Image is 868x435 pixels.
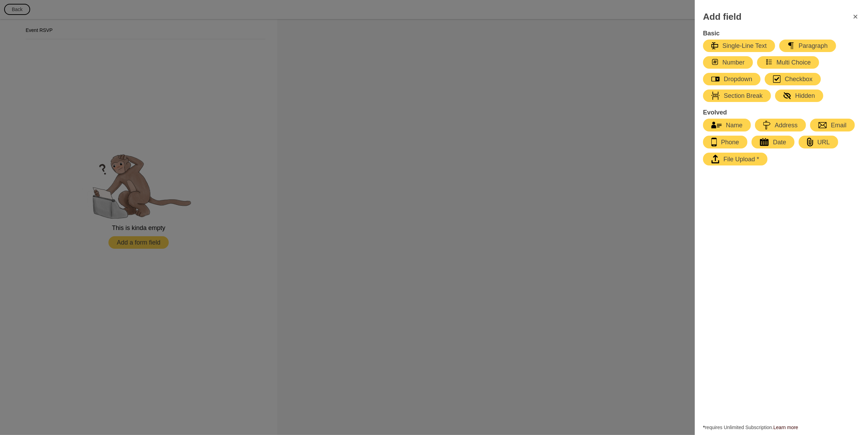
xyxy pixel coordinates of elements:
button: Multi Choice [757,56,819,69]
button: FormClose [847,8,864,25]
h4: Evolved [703,108,853,117]
div: Name [711,121,743,129]
div: Checkbox [773,75,813,83]
h4: Basic [703,29,853,37]
button: Name [703,119,751,131]
button: URL [799,136,838,148]
button: Address [755,119,806,131]
div: Dropdown [711,75,752,83]
span: requires Unlimited Subscription. [703,424,860,431]
div: Number [711,58,745,67]
button: Hidden [775,89,823,102]
div: Date [760,138,786,146]
h3: Add field [703,11,742,22]
button: Single-Line Text [703,40,775,52]
div: Email [818,121,847,129]
button: Number [703,56,753,69]
div: Section Break [711,92,763,100]
div: Single-Line Text [711,42,767,50]
a: Learn more [773,425,798,430]
button: Dropdown [703,73,761,85]
button: Date [752,136,795,148]
button: Email [810,119,855,131]
div: Multi Choice [765,58,811,67]
button: File Upload * [703,153,768,165]
button: Paragraph [779,40,836,52]
div: Phone [711,138,739,146]
button: Phone [703,136,747,148]
div: URL [807,138,830,146]
svg: FormClose [851,12,860,21]
div: Hidden [783,92,815,100]
div: File Upload * [711,155,759,163]
div: Paragraph [788,42,828,50]
button: Section Break [703,89,771,102]
div: Address [763,121,798,129]
button: Checkbox [765,73,821,85]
